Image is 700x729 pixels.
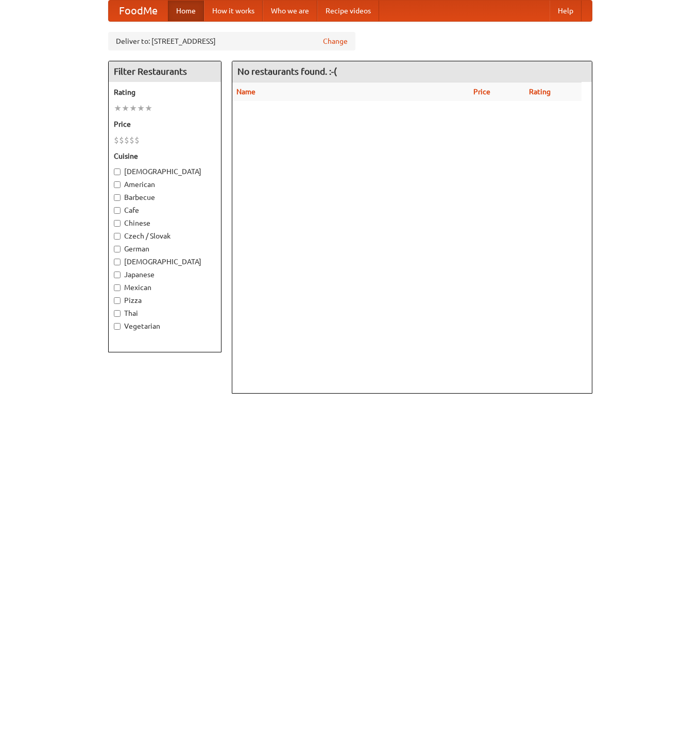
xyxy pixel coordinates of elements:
[114,257,216,267] label: [DEMOGRAPHIC_DATA]
[114,259,121,265] input: [DEMOGRAPHIC_DATA]
[114,220,121,227] input: Chinese
[114,194,121,201] input: Barbecue
[129,134,134,146] li: $
[114,166,216,177] label: [DEMOGRAPHIC_DATA]
[114,310,121,317] input: Thai
[114,323,121,330] input: Vegetarian
[114,87,216,97] h5: Rating
[114,168,121,175] input: [DEMOGRAPHIC_DATA]
[237,66,337,76] ng-pluralize: No restaurants found. :-(
[137,103,145,114] li: ★
[109,1,168,21] a: FoodMe
[323,36,348,46] a: Change
[114,244,216,254] label: German
[114,207,121,214] input: Cafe
[108,32,355,50] div: Deliver to: [STREET_ADDRESS]
[114,192,216,202] label: Barbecue
[122,103,129,114] li: ★
[168,1,204,21] a: Home
[129,103,137,114] li: ★
[204,1,263,21] a: How it works
[263,1,317,21] a: Who we are
[114,119,216,129] h5: Price
[124,134,129,146] li: $
[317,1,379,21] a: Recipe videos
[529,88,551,96] a: Rating
[114,233,121,240] input: Czech / Slovak
[114,282,216,293] label: Mexican
[473,88,490,96] a: Price
[114,218,216,228] label: Chinese
[114,246,121,252] input: German
[114,103,122,114] li: ★
[114,179,216,190] label: American
[114,151,216,161] h5: Cuisine
[145,103,152,114] li: ★
[114,134,119,146] li: $
[114,205,216,215] label: Cafe
[550,1,582,21] a: Help
[114,321,216,331] label: Vegetarian
[114,308,216,318] label: Thai
[114,272,121,278] input: Japanese
[114,297,121,304] input: Pizza
[109,61,221,82] h4: Filter Restaurants
[114,295,216,306] label: Pizza
[134,134,140,146] li: $
[236,88,255,96] a: Name
[114,231,216,241] label: Czech / Slovak
[114,181,121,188] input: American
[114,284,121,291] input: Mexican
[119,134,124,146] li: $
[114,269,216,280] label: Japanese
